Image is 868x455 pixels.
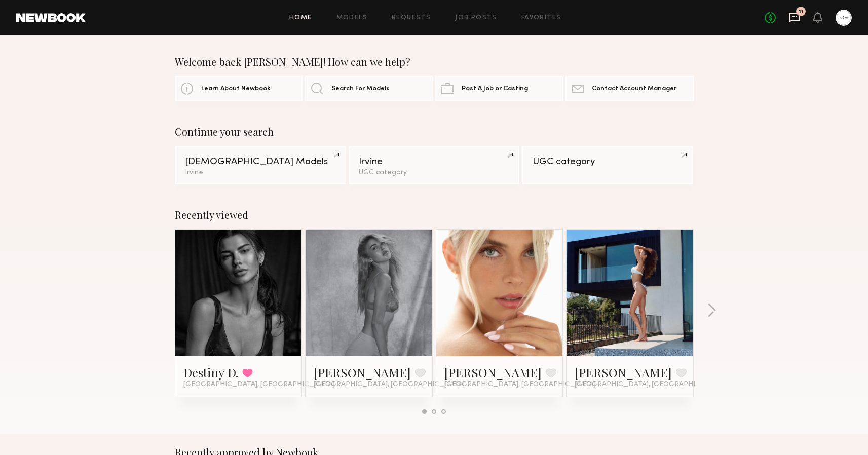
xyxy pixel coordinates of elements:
[444,381,595,389] span: [GEOGRAPHIC_DATA], [GEOGRAPHIC_DATA]
[533,157,683,167] div: UGC category
[575,364,672,381] a: [PERSON_NAME]
[392,15,431,21] a: Requests
[359,157,509,167] div: Irvine
[349,146,519,184] a: IrvineUGC category
[522,146,693,184] a: UGC category
[175,209,694,221] div: Recently viewed
[183,364,238,381] a: Destiny D.
[175,76,303,101] a: Learn About Newbook
[314,364,411,381] a: [PERSON_NAME]
[314,381,465,389] span: [GEOGRAPHIC_DATA], [GEOGRAPHIC_DATA]
[305,76,433,101] a: Search For Models
[201,86,271,92] span: Learn About Newbook
[462,86,528,92] span: Post A Job or Casting
[455,15,497,21] a: Job Posts
[435,76,563,101] a: Post A Job or Casting
[331,86,390,92] span: Search For Models
[521,15,561,21] a: Favorites
[799,9,804,15] div: 11
[175,56,694,68] div: Welcome back [PERSON_NAME]! How can we help?
[592,86,676,92] span: Contact Account Manager
[789,12,800,24] a: 11
[185,169,335,176] div: Irvine
[185,157,335,167] div: [DEMOGRAPHIC_DATA] Models
[359,169,509,176] div: UGC category
[565,76,693,101] a: Contact Account Manager
[175,126,694,138] div: Continue your search
[289,15,312,21] a: Home
[183,381,334,389] span: [GEOGRAPHIC_DATA], [GEOGRAPHIC_DATA]
[444,364,542,381] a: [PERSON_NAME]
[336,15,367,21] a: Models
[575,381,726,389] span: [GEOGRAPHIC_DATA], [GEOGRAPHIC_DATA]
[175,146,346,184] a: [DEMOGRAPHIC_DATA] ModelsIrvine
